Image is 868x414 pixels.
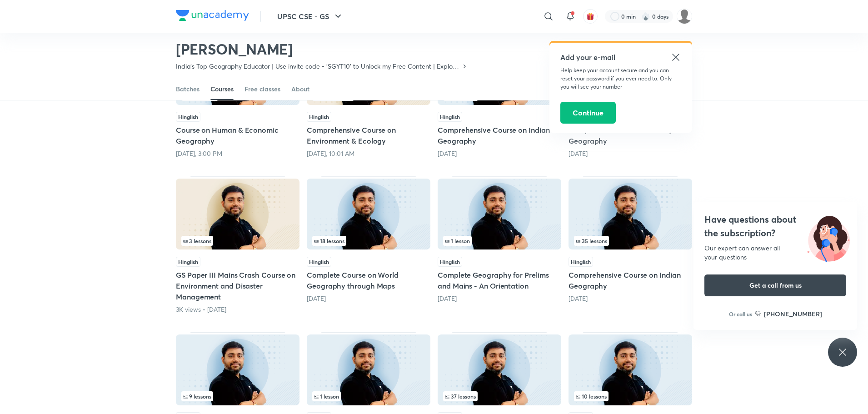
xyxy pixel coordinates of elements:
span: 1 lesson [445,238,470,244]
img: Thumbnail [307,179,430,249]
div: About [291,85,309,94]
div: infosection [443,391,556,401]
div: infosection [443,236,556,246]
img: Thumbnail [569,334,692,405]
h5: GS Paper III Mains Crash Course on Environment and Disaster Management [176,269,299,302]
div: infocontainer [443,236,556,246]
button: Get a call from us [704,274,846,296]
div: left [574,236,687,246]
h6: [PHONE_NUMBER] [764,309,822,319]
span: Hinglish [438,257,462,267]
h2: [PERSON_NAME] [176,40,468,58]
div: left [574,391,687,401]
div: infosection [181,391,294,401]
img: streak [641,12,650,21]
div: infocontainer [312,236,425,246]
h5: Add your e-mail [560,52,681,63]
h5: Course on Human & Economic Geography [176,125,299,146]
div: infocontainer [443,391,556,401]
div: infosection [181,236,294,246]
div: Free classes [244,85,280,94]
div: 3K views • 2 months ago [176,305,299,314]
h5: Comprehensive Course on Indian Geography [569,269,692,291]
div: 1 month ago [569,149,692,158]
span: Hinglish [307,112,331,122]
div: Today, 3:00 PM [176,149,299,158]
span: 35 lessons [576,238,607,244]
img: Thumbnail [307,334,430,405]
div: 2 months ago [307,294,430,303]
div: Today, 10:01 AM [307,149,430,158]
a: [PHONE_NUMBER] [755,309,822,319]
div: infocontainer [181,391,294,401]
img: Thumbnail [438,179,561,249]
div: left [312,236,425,246]
img: Thumbnail [176,179,299,249]
span: 3 lessons [183,238,211,244]
div: Complete Course on World Geography through Maps [307,176,430,314]
span: Hinglish [569,257,593,267]
a: Courses [210,78,234,100]
a: About [291,78,309,100]
div: infosection [312,236,425,246]
div: left [312,391,425,401]
div: left [443,391,556,401]
div: infocontainer [574,236,687,246]
h5: Comprehensive Course on Environment & Ecology [307,125,430,146]
button: UPSC CSE - GS [272,7,349,25]
div: 2 months ago [438,294,561,303]
a: Company Logo [176,10,249,23]
span: 18 lessons [314,238,344,244]
button: Continue [560,102,616,124]
span: Hinglish [307,257,331,267]
div: infosection [312,391,425,401]
h5: Complete Course on World Geography through Maps [307,269,430,291]
h5: Complete Geography for Prelims and Mains - An Orientation [438,269,561,291]
img: ttu_illustration_new.svg [800,213,857,262]
div: left [181,391,294,401]
span: 1 lesson [314,394,339,399]
h5: Comprehensive Course on Indian Geography [438,125,561,146]
div: 12 days ago [438,149,561,158]
div: Batches [176,85,200,94]
img: Thumbnail [438,334,561,405]
p: Or call us [729,310,752,318]
span: 9 lessons [183,394,211,399]
img: Company Logo [176,10,249,21]
button: avatar [583,9,598,24]
div: GS Paper III Mains Crash Course on Environment and Disaster Management [176,176,299,314]
img: Mayank [677,9,692,24]
div: Comprehensive Course on Indian Geography [569,176,692,314]
img: avatar [586,12,594,20]
div: Complete Geography for Prelims and Mains - An Orientation [438,176,561,314]
span: Hinglish [176,257,200,267]
span: Hinglish [438,112,462,122]
img: Thumbnail [569,179,692,249]
div: infocontainer [574,391,687,401]
p: Help keep your account secure and you can reset your password if you ever need to. Only you will ... [560,66,681,91]
h4: Have questions about the subscription? [704,213,846,240]
div: infosection [574,391,687,401]
a: Batches [176,78,200,100]
div: Courses [210,85,234,94]
p: India's Top Geography Educator | Use invite code - 'SGYT10' to Unlock my Free Content | Explore t... [176,62,461,71]
div: infocontainer [181,236,294,246]
span: Hinglish [176,112,200,122]
h5: Comprehensive Course on Physical Geography [569,125,692,146]
img: Thumbnail [176,334,299,405]
span: 37 lessons [445,394,476,399]
a: Free classes [244,78,280,100]
div: infocontainer [312,391,425,401]
div: infosection [574,236,687,246]
div: Our expert can answer all your questions [704,244,846,262]
div: 2 months ago [569,294,692,303]
div: left [443,236,556,246]
span: 10 lessons [576,394,607,399]
div: left [181,236,294,246]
